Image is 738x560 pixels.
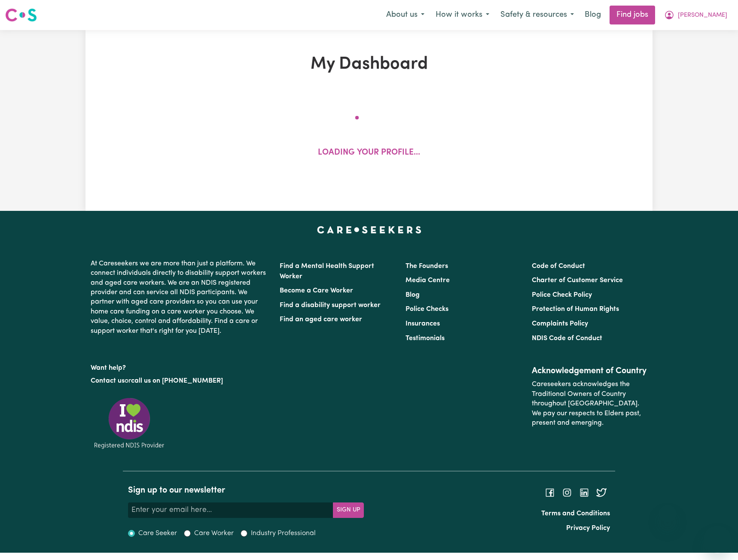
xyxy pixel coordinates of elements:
[610,6,655,24] a: Find jobs
[5,7,37,23] img: Careseekers logo
[185,54,553,75] h1: My Dashboard
[280,263,374,280] a: Find a Mental Health Support Worker
[406,320,440,327] a: Insurances
[532,277,623,284] a: Charter of Customer Service
[406,306,448,313] a: Police Checks
[138,528,177,539] label: Care Seeker
[659,6,733,24] button: My Account
[678,11,727,20] span: [PERSON_NAME]
[333,502,364,518] button: Subscribe
[532,320,588,327] a: Complaints Policy
[251,528,316,539] label: Industry Professional
[280,302,381,309] a: Find a disability support worker
[128,502,333,518] input: Enter your email here...
[280,287,353,294] a: Become a Care Worker
[495,6,579,24] button: Safety & resources
[131,377,223,384] a: call us on [PHONE_NUMBER]
[566,525,610,532] a: Privacy Policy
[128,485,364,496] h2: Sign up to our newsletter
[659,505,676,522] iframe: Close message
[541,510,610,517] a: Terms and Conditions
[532,263,585,270] a: Code of Conduct
[91,360,269,373] p: Want help?
[91,256,269,339] p: At Careseekers we are more than just a platform. We connect individuals directly to disability su...
[532,366,647,376] h2: Acknowledgement of Country
[545,489,555,496] a: Follow Careseekers on Facebook
[381,6,430,24] button: About us
[318,147,420,159] p: Loading your profile...
[704,526,731,553] iframe: Button to launch messaging window
[91,396,168,450] img: Registered NDIS provider
[579,489,589,496] a: Follow Careseekers on LinkedIn
[579,6,606,24] a: Blog
[532,376,647,431] p: Careseekers acknowledges the Traditional Owners of Country throughout [GEOGRAPHIC_DATA]. We pay o...
[596,489,607,496] a: Follow Careseekers on Twitter
[532,335,602,342] a: NDIS Code of Conduct
[406,292,420,298] a: Blog
[532,292,592,298] a: Police Check Policy
[406,277,450,284] a: Media Centre
[430,6,495,24] button: How it works
[280,316,362,323] a: Find an aged care worker
[562,489,572,496] a: Follow Careseekers on Instagram
[91,377,125,384] a: Contact us
[406,263,448,270] a: The Founders
[532,306,619,313] a: Protection of Human Rights
[406,335,445,342] a: Testimonials
[194,528,234,539] label: Care Worker
[5,5,37,25] a: Careseekers logo
[91,373,269,389] p: or
[317,226,421,233] a: Careseekers home page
